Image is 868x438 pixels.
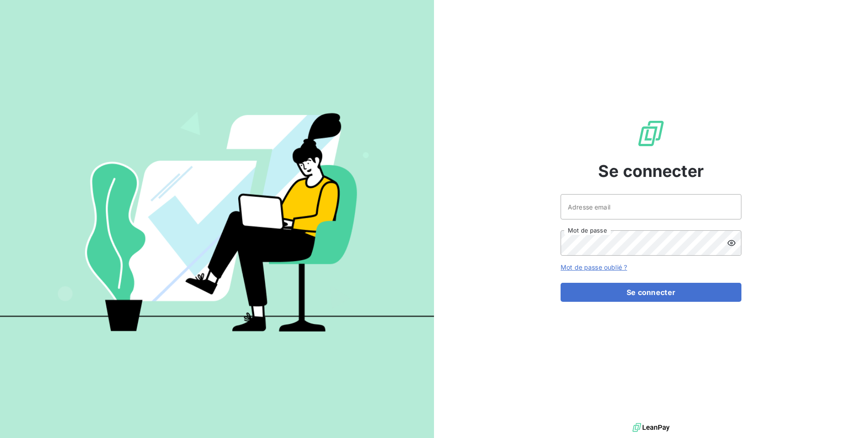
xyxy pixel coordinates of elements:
button: Se connecter [561,283,741,302]
input: placeholder [561,194,741,219]
img: logo [632,421,670,434]
img: Logo LeanPay [637,119,665,148]
span: Se connecter [598,159,704,183]
a: Mot de passe oublié ? [561,263,627,271]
